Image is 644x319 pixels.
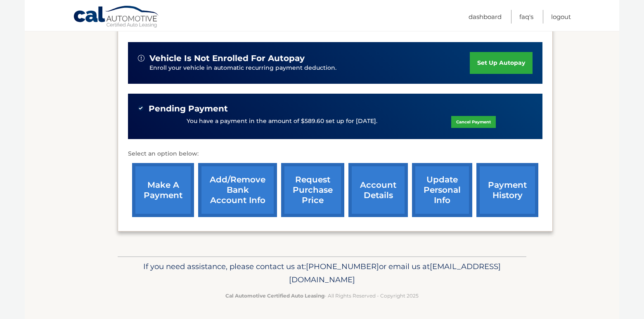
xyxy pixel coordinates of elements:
a: Logout [551,10,571,24]
span: Pending Payment [149,104,228,114]
p: - All Rights Reserved - Copyright 2025 [123,291,521,300]
span: [PHONE_NUMBER] [306,262,379,271]
p: You have a payment in the amount of $589.60 set up for [DATE]. [187,117,377,126]
p: Select an option below: [128,149,542,159]
a: FAQ's [519,10,533,24]
p: Enroll your vehicle in automatic recurring payment deduction. [149,64,470,73]
a: Add/Remove bank account info [198,163,277,217]
p: If you need assistance, please contact us at: or email us at [123,260,521,286]
a: set up autopay [470,52,533,74]
strong: Cal Automotive Certified Auto Leasing [225,293,324,299]
a: make a payment [132,163,194,217]
a: update personal info [412,163,472,217]
img: check-green.svg [138,105,144,111]
span: [EMAIL_ADDRESS][DOMAIN_NAME] [289,262,501,284]
a: Cancel Payment [451,116,496,128]
a: request purchase price [281,163,344,217]
a: Cal Automotive [73,5,160,29]
a: Dashboard [469,10,502,24]
span: vehicle is not enrolled for autopay [149,53,305,64]
a: payment history [476,163,538,217]
img: alert-white.svg [138,55,144,61]
a: account details [348,163,408,217]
